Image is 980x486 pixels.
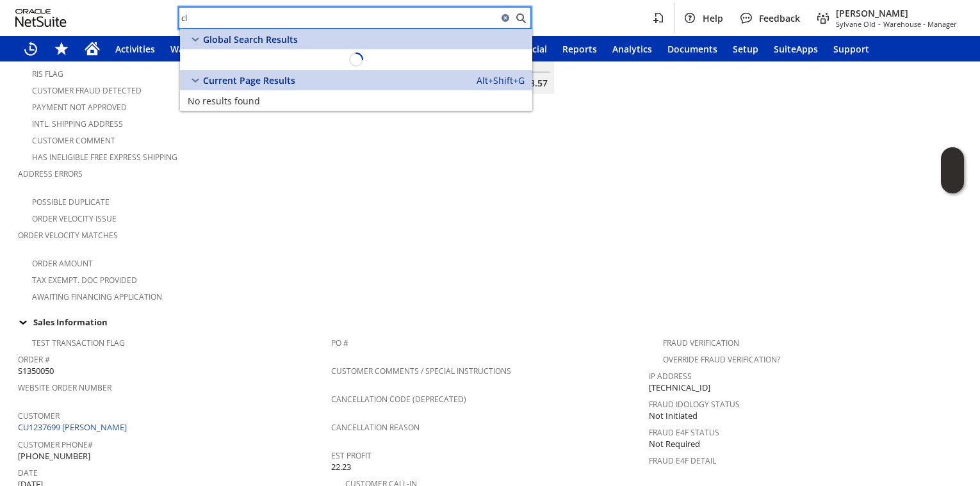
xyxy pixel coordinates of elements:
[18,168,83,179] a: Address Errors
[331,337,348,348] a: PO #
[203,74,295,86] span: Current Page Results
[32,337,125,348] a: Test Transaction Flag
[32,118,123,129] a: Intl. Shipping Address
[836,19,876,29] span: Sylvane Old
[18,450,90,462] span: [PHONE_NUMBER]
[649,399,740,410] a: Fraud Idology Status
[203,33,298,45] span: Global Search Results
[32,69,63,79] a: RIS flag
[32,135,115,146] a: Customer Comment
[663,354,780,365] a: Override Fraud Verification?
[562,43,597,55] span: Reports
[32,152,177,163] a: Has Ineligible Free Express Shipping
[331,461,351,473] span: 22.23
[513,10,528,26] svg: Search
[941,147,964,193] iframe: Click here to launch Oracle Guided Learning Help Panel
[32,291,162,302] a: Awaiting Financing Application
[725,36,766,61] a: Setup
[331,422,420,433] a: Cancellation Reason
[13,314,962,330] div: Sales Information
[32,197,110,207] a: Possible Duplicate
[766,36,826,61] a: SuiteApps
[663,337,739,348] a: Fraud Verification
[54,41,69,56] svg: Shortcuts
[836,7,957,19] span: [PERSON_NAME]
[32,85,142,96] a: Customer Fraud Detected
[32,213,117,224] a: Order Velocity Issue
[649,371,692,382] a: IP Address
[18,439,93,450] a: Customer Phone#
[733,43,758,55] span: Setup
[612,43,652,55] span: Analytics
[18,365,54,377] span: S1350050
[649,382,710,394] span: [TECHNICAL_ID]
[826,36,877,61] a: Support
[163,36,227,61] a: Warehouse
[555,36,605,61] a: Reports
[660,36,725,61] a: Documents
[649,438,700,450] span: Not Required
[18,421,130,433] a: CU1237699 [PERSON_NAME]
[108,36,163,61] a: Activities
[525,77,548,90] span: 68.57
[18,354,50,365] a: Order #
[179,10,498,26] input: Search
[477,74,525,86] span: Alt+Shift+G
[759,12,800,24] span: Feedback
[13,314,967,330] td: Sales Information
[23,41,38,56] svg: Recent Records
[941,171,964,194] span: Oracle Guided Learning Widget. To move around, please hold and drag
[649,410,698,422] span: Not Initiated
[46,36,77,61] div: Shortcuts
[667,43,717,55] span: Documents
[649,427,719,438] a: Fraud E4F Status
[833,43,869,55] span: Support
[331,366,511,377] a: Customer Comments / Special Instructions
[85,41,100,56] svg: Home
[605,36,660,61] a: Analytics
[883,19,957,29] span: Warehouse - Manager
[32,275,137,286] a: Tax Exempt. Doc Provided
[15,9,67,27] svg: logo
[331,450,372,461] a: Est Profit
[703,12,723,24] span: Help
[878,19,881,29] span: -
[115,43,155,55] span: Activities
[649,455,716,466] a: Fraud E4F Detail
[77,36,108,61] a: Home
[32,258,93,269] a: Order Amount
[331,394,466,405] a: Cancellation Code (deprecated)
[32,102,127,113] a: Payment not approved
[18,382,111,393] a: Website Order Number
[774,43,818,55] span: SuiteApps
[347,50,366,70] svg: Loading
[180,90,532,111] a: No results found
[18,230,118,241] a: Order Velocity Matches
[18,410,60,421] a: Customer
[170,43,220,55] span: Warehouse
[18,467,38,478] a: Date
[188,95,260,107] span: No results found
[15,36,46,61] a: Recent Records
